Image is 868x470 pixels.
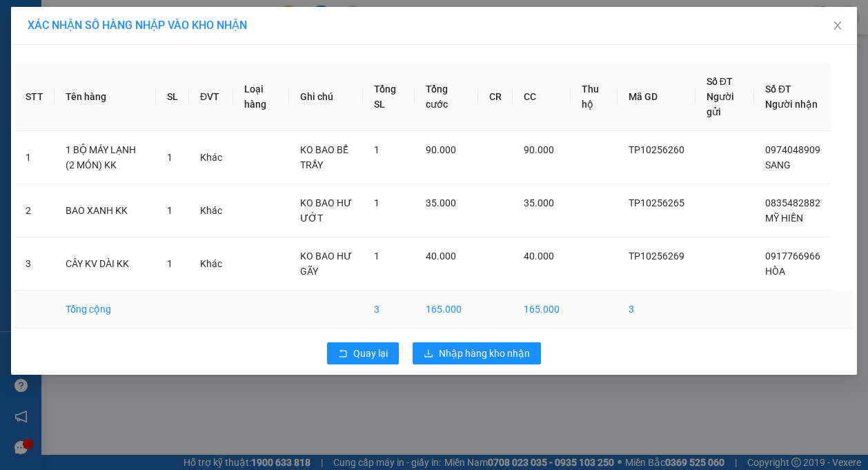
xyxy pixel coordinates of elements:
td: 3 [618,291,696,329]
button: rollbackQuay lại [327,342,399,364]
span: XÁC NHẬN SỐ HÀNG NHẬP VÀO KHO NHẬN [28,19,247,32]
button: downloadNhập hàng kho nhận [413,342,541,364]
span: Quay lại [353,346,388,361]
span: Người nhận [765,99,818,110]
span: download [424,349,433,360]
td: BAO XANH KK [55,184,156,237]
span: rollback [338,349,348,360]
span: 0974048909 [765,144,820,155]
span: HÒA [765,266,785,277]
span: 1 [167,258,172,269]
span: TP10256265 [629,197,684,208]
th: ĐVT [189,63,233,131]
span: 1 [167,205,172,216]
span: Số ĐT [765,84,791,95]
span: 1 [374,251,379,262]
span: 90.000 [426,144,456,155]
span: TP10256269 [629,251,684,262]
button: Close [818,7,857,46]
span: 40.000 [524,251,554,262]
span: 1 [167,152,172,163]
span: MỸ HIỀN [765,213,803,224]
span: SANG [765,159,791,170]
span: KO BAO BỂ TRẦY [300,144,348,170]
span: 1 [374,144,379,155]
span: KO BAO HƯ GÃY [300,251,352,277]
td: Tổng cộng [55,291,156,329]
th: Tổng SL [363,63,414,131]
td: Khác [189,184,233,237]
span: 35.000 [426,197,456,208]
td: CÂY KV DÀI KK [55,237,156,291]
span: KO BAO HƯ ƯỚT [300,197,352,224]
th: SL [156,63,189,131]
span: Số ĐT [707,76,733,87]
th: Mã GD [618,63,696,131]
td: 3 [363,291,414,329]
td: 165.000 [513,291,571,329]
th: Ghi chú [289,63,364,131]
td: Khác [189,131,233,184]
span: 40.000 [426,251,456,262]
th: Loại hàng [233,63,289,131]
td: 1 BỘ MÁY LẠNH (2 MÓN) KK [55,131,156,184]
span: 90.000 [524,144,554,155]
th: CC [513,63,571,131]
th: Tên hàng [55,63,156,131]
span: TP10256260 [629,144,684,155]
td: Khác [189,237,233,291]
th: Thu hộ [571,63,618,131]
td: 1 [14,131,55,184]
span: 1 [374,197,379,208]
th: CR [478,63,513,131]
td: 165.000 [415,291,478,329]
td: 3 [14,237,55,291]
td: 2 [14,184,55,237]
span: close [832,20,843,31]
th: Tổng cước [415,63,478,131]
span: Người gửi [707,91,734,117]
span: 0917766966 [765,251,820,262]
span: Nhập hàng kho nhận [439,346,530,361]
span: 0835482882 [765,197,820,208]
th: STT [14,63,55,131]
span: 35.000 [524,197,554,208]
